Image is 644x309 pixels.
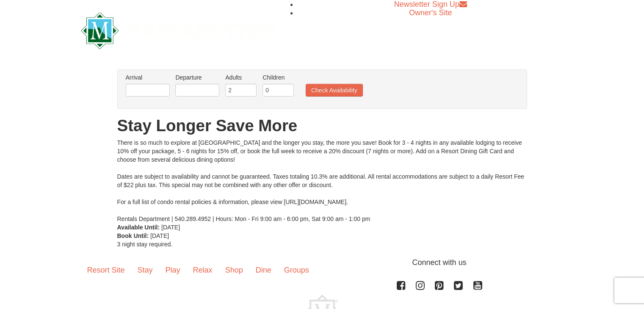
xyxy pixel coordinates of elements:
div: There is so much to explore at [GEOGRAPHIC_DATA] and the longer you stay, the more you save! Book... [117,138,527,223]
a: Relax [187,257,219,283]
img: Massanutten Resort Logo [81,12,275,49]
span: [DATE] [161,224,180,231]
label: Arrival [126,73,170,82]
a: Stay [131,257,159,283]
a: Play [159,257,187,283]
a: Dine [249,257,278,283]
strong: Book Until: [117,232,149,239]
span: 3 night stay required. [117,241,173,248]
a: Owner's Site [409,8,452,17]
p: Connect with us [81,257,564,268]
label: Children [263,73,294,82]
a: Resort Site [81,257,131,283]
strong: Available Until: [117,224,160,231]
label: Adults [225,73,257,82]
span: [DATE] [150,232,169,239]
label: Departure [175,73,219,82]
a: Groups [278,257,315,283]
button: Check Availability [306,84,363,97]
a: Shop [219,257,249,283]
a: Massanutten Resort [81,19,275,39]
h1: Stay Longer Save More [117,117,527,134]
